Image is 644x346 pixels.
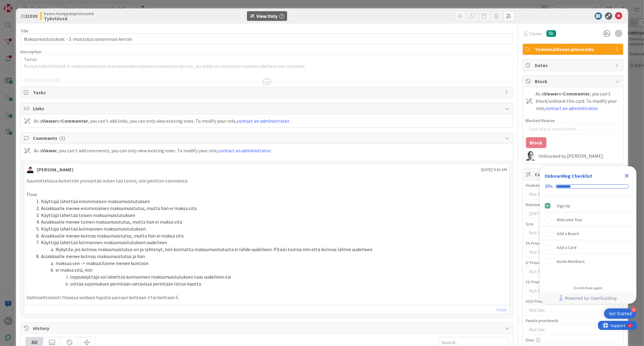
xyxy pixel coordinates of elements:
div: 4 [631,307,636,312]
div: Checklist progress: 20% [545,184,632,189]
p: Suunnittelussa koitettiin ymmärtää miten tää toimii, niin juteltiin tämmöstä [27,177,507,184]
div: Unblocked by [PERSON_NAME] [539,153,620,159]
img: MT [27,166,34,173]
a: Reply [497,306,507,314]
span: Not Set [529,325,607,334]
li: ei maksa sitä, niin [34,267,507,273]
div: Footer [540,293,636,304]
p: Vaihtoehtoisesti flowssa voidaan hypätä suoraan kohtaan 3 tai kohtaan 5. [27,294,507,301]
span: Toiminnallisuus priorisoitu [535,46,612,53]
a: Powered by UserGuiding [543,293,633,304]
div: ASO Prioriteetti [526,299,620,303]
div: Welcome Tour is incomplete. [542,213,634,226]
div: Osio [526,338,620,342]
a: contact an administrator [546,105,598,111]
li: Asiakkaalle menee toinen maksumuistutus, mutta hän ei maksa sitä [34,218,507,225]
div: View Only [256,12,277,20]
b: Viewer [42,118,57,124]
span: Links [33,105,502,112]
div: As a , you can't add comments, you can only view existing ones. To modify your role, . [34,147,271,154]
input: type card name here... [21,34,513,44]
li: Asiakkaalle menee ensimmäinen maksumuistutus, mutta hän ei maksa sitä [34,205,507,212]
span: Not Set [529,228,607,237]
span: ( 1 ) [59,135,65,141]
span: Owner [529,30,543,37]
li: Käyttäjä lähettää kolmannen maksumuistutuksen [34,225,507,232]
li: Käyttäjä lähettää toisen maksumuistutuksen [34,212,507,219]
span: ID [21,12,37,20]
div: As a or , you can't block/unblock this card. To modify your role, . [536,90,620,112]
div: Open Get Started checklist, remaining modules: 4 [604,309,636,319]
div: As a or , you can't add links, you can only view existing ones. To modify your role, . [34,117,290,124]
button: Block [526,137,546,148]
span: Powered by UserGuiding [565,295,617,302]
div: Welcome Tour [557,216,582,223]
span: Not Set [529,190,610,198]
div: Checklist Container [540,166,636,304]
span: Description [21,49,41,54]
p: Flow: [27,191,507,198]
b: Työstössä [44,16,94,21]
div: Add a Card [557,244,576,251]
span: Not Set [529,306,607,314]
div: Asiakas [526,183,620,187]
li: Asiakkaalle menee kolmas maksumuistutus, mutta hän ei maksa sitä [34,232,507,239]
li: Käyttäjä lähettää kolmannen maksumuistutuksen uudelleen [34,239,507,246]
img: PH [526,151,536,161]
span: [DATE] 9:42 AM [482,167,507,173]
div: Sign Up is complete. [542,199,634,212]
span: Block [535,78,612,85]
b: Commenter [563,91,590,97]
div: 5 [31,2,33,7]
span: Tasks [33,89,502,96]
a: contact an administrator [237,118,289,124]
div: Sign Up [557,202,570,209]
div: Release [526,202,620,207]
div: Add a Board is incomplete. [542,227,634,240]
span: History [33,325,502,332]
div: Add a Board [557,230,579,237]
div: Do not show again [574,286,602,290]
strong: Tarve: [24,56,37,62]
div: Checklist items [540,197,636,282]
b: Viewer [42,147,57,154]
div: Close Checklist [622,171,632,181]
b: Viewer [544,91,559,97]
div: Onboarding Checklist [545,172,592,179]
div: [PERSON_NAME] [37,166,73,173]
li: siirtää sopimuksen perintään vietävissä perintään listan kautta [34,280,507,287]
span: Kenno-Kumppanipriorisointi [44,11,94,16]
div: LT Prioriteetti [526,260,620,265]
label: Title [21,28,28,34]
b: 21539 [25,13,37,19]
span: Not Set [529,267,607,276]
div: 20% [545,184,553,189]
li: Nykytila: jos kolmas maksumuistutus on jo lähtenyt, niin kolmatta maksumuistutusta ei lähde uudel... [34,246,507,253]
span: [DATE] [529,210,610,217]
div: YS Prioriteetti [526,280,620,284]
div: TA Prioriteetti [526,241,620,245]
div: Size [526,222,620,226]
div: Invite Members [557,258,585,265]
li: Asiakkaalle menee kolmas maksumuistutus ja hän [34,253,507,260]
span: Custom Fields [535,171,612,178]
a: contact an administrator [218,147,271,154]
li: Käyttäjä lähettää ensimmäisen maksumuistutuksen [34,198,507,205]
p: Pystyä lähettämään 3. maksumuistutus massamuodostuksessa useamman kerran, jos velka on asetusten ... [24,63,510,70]
span: Comments [33,134,502,142]
div: Invite Members is incomplete. [542,255,634,268]
span: Dates [535,62,612,69]
b: Commenter [61,118,88,124]
li: loppukäyttäjä voi lähettää kolmannen maksumuistutuksen taas uudelleen tai [34,273,507,280]
span: Not Set [529,248,607,256]
span: Not Set [529,286,607,295]
div: Get Started [609,311,632,317]
div: Pandia prioriteetti [526,319,620,323]
label: Blocked Reason [526,118,555,123]
div: Add a Card is incomplete. [542,241,634,254]
span: Support [13,1,27,8]
li: maksaa sen -> maksutilanne menee kuntoon [34,260,507,267]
